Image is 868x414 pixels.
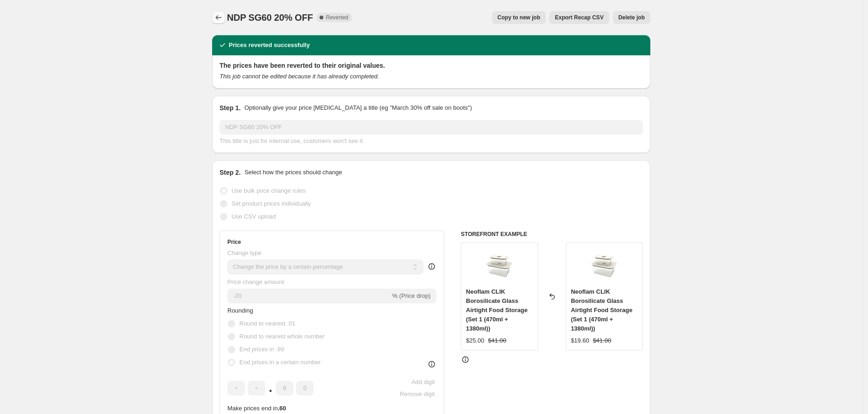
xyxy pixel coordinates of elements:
span: Round to nearest .01 [239,320,295,327]
button: Copy to new job [492,11,546,24]
div: $25.00 [466,336,484,345]
span: NDP SG60 20% OFF [227,12,313,23]
p: Select how the prices should change [244,168,342,177]
span: End prices in .99 [239,346,284,353]
span: Rounding [227,307,253,314]
input: ﹡ [296,381,314,396]
input: ﹡ [248,381,265,396]
span: Make prices end in [227,405,286,412]
input: ﹡ [276,381,293,396]
h2: Prices reverted successfully [229,41,310,50]
h2: The prices have been reverted to their original values. [220,61,643,70]
input: ﹡ [227,381,245,396]
span: Use CSV upload [232,213,276,220]
span: . [268,381,273,396]
span: Change type [227,249,262,256]
div: help [427,262,436,271]
b: .60 [278,405,286,412]
span: Copy to new job [498,14,541,21]
p: Optionally give your price [MEDICAL_DATA] a title (eg "March 30% off sale on boots") [244,103,472,112]
div: $19.60 [571,336,589,345]
strike: $41.00 [488,336,506,345]
button: Price change jobs [212,11,225,24]
span: Set product prices individually [232,200,311,207]
h2: Step 2. [220,168,241,177]
span: Reverted [326,14,349,21]
i: This job cannot be edited because it has already completed. [220,73,379,80]
span: Delete job [618,14,645,21]
span: This title is just for internal use, customers won't see it [220,137,363,144]
img: NEOFLAM-CLIK-SET-1_80x.jpg [586,248,623,284]
span: Export Recap CSV [555,14,603,21]
span: Neoflam CLIK Borosilicate Glass Airtight Food Storage (Set 1 (470ml + 1380ml)) [571,288,633,332]
span: Neoflam CLIK Borosilicate Glass Airtight Food Storage (Set 1 (470ml + 1380ml)) [466,288,528,332]
input: 30% off holiday sale [220,120,643,135]
span: Price change amount [227,278,284,285]
button: Export Recap CSV [549,11,609,24]
span: Use bulk price change rules [232,187,305,194]
span: % (Price drop) [392,292,430,299]
h2: Step 1. [220,103,241,112]
input: -15 [227,289,390,303]
strike: $41.00 [593,336,611,345]
img: NEOFLAM-CLIK-SET-1_80x.jpg [481,248,518,284]
span: End prices in a certain number [239,359,321,366]
span: Round to nearest whole number [239,333,325,340]
h3: Price [227,238,241,246]
button: Delete job [613,11,650,24]
h6: STOREFRONT EXAMPLE [461,231,643,238]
